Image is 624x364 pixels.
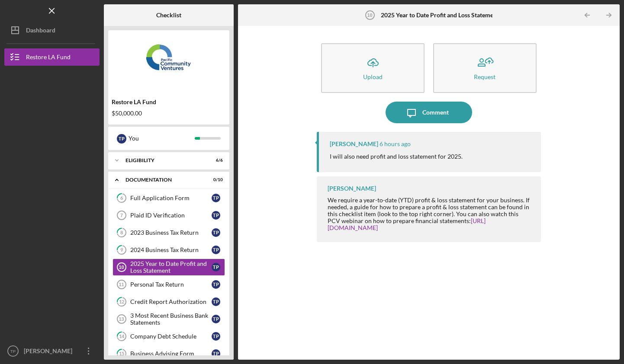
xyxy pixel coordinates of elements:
div: T P [212,194,220,202]
div: You [129,131,195,146]
div: T P [212,228,220,237]
div: [PERSON_NAME] [22,342,78,362]
tspan: 6 [120,195,123,201]
div: Company Debt Schedule [130,333,212,340]
div: Upload [363,73,383,80]
div: Documentation [125,177,201,182]
a: 6Full Application FormTP [113,189,225,207]
p: I will also need profit and loss statement for 2025. [330,152,463,161]
div: T P [212,211,220,220]
a: 7Plaid ID VerificationTP [113,207,225,224]
div: Dashboard [26,22,55,41]
tspan: 7 [120,213,123,218]
tspan: 9 [120,247,123,253]
button: Comment [386,102,472,123]
img: Product logo [108,35,229,86]
a: 102025 Year to Date Profit and Loss StatementTP [113,259,225,276]
a: 12Credit Report AuthorizationTP [113,293,225,310]
div: 0 / 10 [207,177,223,182]
button: Request [433,43,537,93]
div: 3 Most Recent Business Bank Statements [130,312,212,326]
a: 82023 Business Tax ReturnTP [113,224,225,241]
div: Request [474,73,495,80]
text: TP [10,349,16,354]
a: 92024 Business Tax ReturnTP [113,241,225,259]
div: Comment [422,102,449,123]
tspan: 13 [119,316,124,322]
div: Credit Report Authorization [130,298,212,305]
tspan: 12 [119,299,124,305]
tspan: 11 [119,282,124,287]
div: T P [212,315,220,323]
a: 133 Most Recent Business Bank StatementsTP [113,310,225,328]
div: Business Advising Form [130,350,212,357]
tspan: 14 [119,334,125,339]
div: T P [212,263,220,271]
div: T P [117,134,126,144]
div: [PERSON_NAME] [330,140,378,147]
div: $50,000.00 [112,110,226,117]
div: 2023 Business Tax Return [130,229,212,236]
div: T P [212,332,220,341]
time: 2025-10-06 18:30 [380,140,411,147]
tspan: 10 [119,265,124,270]
button: Dashboard [4,22,100,39]
div: We require a year-to-date (YTD) profit & loss statement for your business. If needed, a guide for... [328,197,532,231]
a: 14Company Debt ScheduleTP [113,328,225,345]
div: Plaid ID Verification [130,212,212,219]
div: T P [212,280,220,289]
div: Restore LA Fund [26,48,71,68]
a: [URL][DOMAIN_NAME] [328,217,486,231]
div: Full Application Form [130,195,212,201]
div: T P [212,297,220,306]
button: Restore LA Fund [4,48,100,66]
button: Upload [321,43,425,93]
div: 2025 Year to Date Profit and Loss Statement [130,260,212,274]
div: Eligibility [125,158,201,163]
b: Checklist [156,12,181,19]
tspan: 15 [119,351,124,357]
div: T P [212,246,220,254]
tspan: 10 [367,13,372,18]
button: TP[PERSON_NAME] [4,342,100,360]
b: 2025 Year to Date Profit and Loss Statement [381,12,499,19]
div: Restore LA Fund [112,99,226,105]
tspan: 8 [120,230,123,236]
div: 2024 Business Tax Return [130,246,212,253]
a: 11Personal Tax ReturnTP [113,276,225,293]
a: 15Business Advising FormTP [113,345,225,362]
div: [PERSON_NAME] [328,185,376,192]
div: 6 / 6 [207,158,223,163]
div: T P [212,349,220,358]
div: Personal Tax Return [130,281,212,288]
